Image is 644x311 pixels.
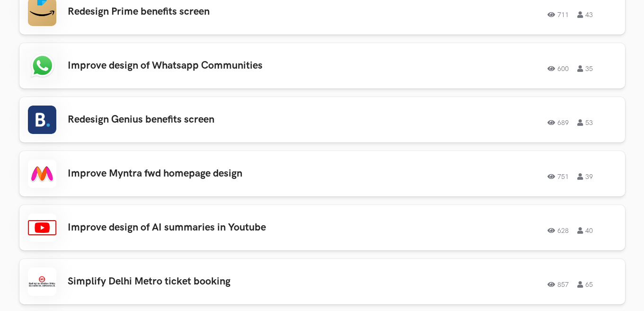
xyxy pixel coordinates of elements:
[68,60,336,72] h3: Improve design of Whatsapp Communities
[577,281,593,288] span: 65
[577,11,593,18] span: 43
[68,168,336,180] h3: Improve Myntra fwd homepage design
[19,97,625,142] a: Redesign Genius benefits screen 689 53
[577,173,593,180] span: 39
[547,11,569,18] span: 711
[19,259,625,304] a: Simplify Delhi Metro ticket booking 857 65
[19,43,625,89] a: Improve design of Whatsapp Communities 600 35
[68,114,336,126] h3: Redesign Genius benefits screen
[577,65,593,72] span: 35
[68,6,336,18] h3: Redesign Prime benefits screen
[19,205,625,250] a: Improve design of AI summaries in Youtube 628 40
[547,65,569,72] span: 600
[547,119,569,126] span: 689
[577,227,593,234] span: 40
[19,151,625,196] a: Improve Myntra fwd homepage design 751 39
[68,222,336,234] h3: Improve design of AI summaries in Youtube
[547,227,569,234] span: 628
[68,275,336,288] h3: Simplify Delhi Metro ticket booking
[577,119,593,126] span: 53
[547,281,569,288] span: 857
[547,173,569,180] span: 751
